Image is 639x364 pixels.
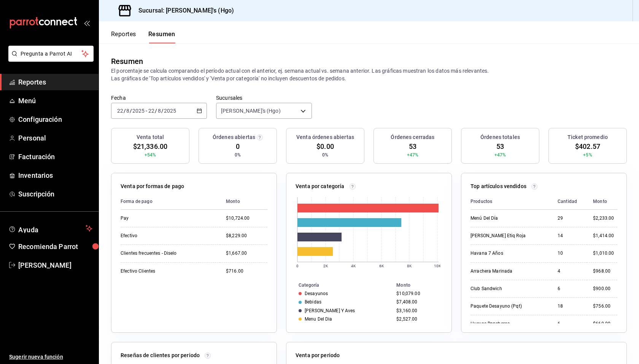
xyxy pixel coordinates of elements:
[226,268,267,275] div: $716.00
[322,152,328,158] span: 0%
[216,95,312,101] label: Sucursales
[471,233,545,239] div: [PERSON_NAME] Etiq Roja
[471,268,545,275] div: Arrachera Marinada
[296,351,340,359] p: Venta por periodo
[18,224,83,233] span: Ayuda
[226,215,267,222] div: $10,724.00
[593,215,617,222] div: $2,233.00
[567,133,608,141] h3: Ticket promedio
[9,353,92,361] span: Sugerir nueva función
[121,182,184,190] p: Venta por formas de pago
[121,215,197,222] div: Pay
[146,108,147,114] span: -
[558,286,581,292] div: 6
[379,264,384,268] text: 6K
[583,152,592,158] span: +5%
[126,108,130,114] input: --
[121,193,220,210] th: Forma de pago
[161,108,164,114] span: /
[434,264,441,268] text: 10K
[226,233,267,239] div: $8,229.00
[396,291,439,296] div: $10,079.00
[351,264,356,268] text: 4K
[558,233,581,239] div: 14
[111,56,143,67] div: Resumen
[471,286,545,292] div: Club Sandwich
[409,141,416,152] span: 53
[117,108,124,114] input: --
[471,215,545,222] div: Menú Del Día
[220,193,267,210] th: Monto
[111,67,627,82] p: El porcentaje se calcula comparando el período actual con el anterior, ej. semana actual vs. sema...
[148,108,155,114] input: --
[593,303,617,310] div: $756.00
[305,308,355,313] div: [PERSON_NAME] Y Aves
[552,193,587,210] th: Cantidad
[593,233,617,239] div: $1,414.00
[407,152,419,158] span: +47%
[145,152,156,158] span: +54%
[396,316,439,322] div: $2,527.00
[396,299,439,305] div: $7,408.00
[221,107,281,115] span: [PERSON_NAME]'s (Hgo)
[558,268,581,275] div: 4
[84,20,90,26] button: open_drawer_menu
[21,50,82,58] span: Pregunta a Parrot AI
[496,141,504,152] span: 53
[18,189,92,199] span: Suscripción
[235,152,241,158] span: 0%
[213,133,255,141] h3: Órdenes abiertas
[296,182,345,190] p: Venta por categoría
[480,133,520,141] h3: Órdenes totales
[111,95,207,101] label: Fecha
[396,308,439,313] div: $3,160.00
[130,108,132,114] span: /
[124,108,126,114] span: /
[391,133,434,141] h3: Órdenes cerradas
[593,321,617,327] div: $660.00
[471,303,545,310] div: Paquete Desayuno (Pqt)
[137,133,164,141] h3: Venta total
[236,141,240,152] span: 0
[155,108,157,114] span: /
[593,268,617,275] div: $968.00
[593,286,617,292] div: $900.00
[18,96,92,106] span: Menú
[164,108,176,114] input: ----
[558,303,581,310] div: 18
[286,281,393,289] th: Categoría
[121,268,197,275] div: Efectivo Clientes
[296,264,299,268] text: 0
[587,193,617,210] th: Monto
[226,250,267,257] div: $1,667.00
[5,55,94,63] a: Pregunta a Parrot AI
[558,250,581,257] div: 10
[157,108,161,114] input: --
[133,141,167,152] span: $21,336.00
[111,30,175,43] div: navigation tabs
[18,133,92,143] span: Personal
[305,316,332,322] div: Menu Del Dia
[471,321,545,327] div: Huevos Rancheros
[148,30,175,43] button: Resumen
[593,250,617,257] div: $1,010.00
[558,321,581,327] div: 6
[132,108,145,114] input: ----
[471,193,552,210] th: Productos
[18,260,92,270] span: [PERSON_NAME]
[18,241,92,252] span: Recomienda Parrot
[18,114,92,125] span: Configuración
[558,215,581,222] div: 29
[323,264,328,268] text: 2K
[471,250,545,257] div: Havana 7 Años
[575,141,600,152] span: $402.57
[305,299,321,305] div: Bebidas
[393,281,451,289] th: Monto
[18,170,92,180] span: Inventarios
[407,264,412,268] text: 8K
[18,77,92,87] span: Reportes
[494,152,506,158] span: +47%
[8,46,94,62] button: Pregunta a Parrot AI
[132,6,234,15] h3: Sucursal: [PERSON_NAME]'s (Hgo)
[316,141,334,152] span: $0.00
